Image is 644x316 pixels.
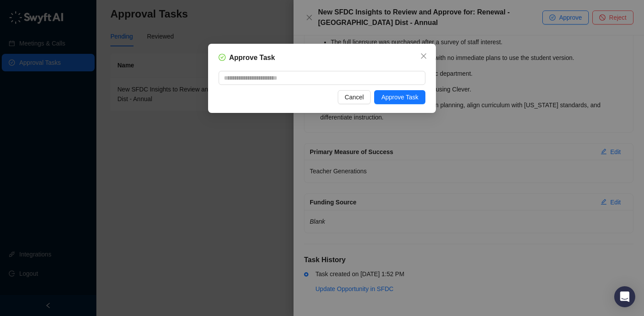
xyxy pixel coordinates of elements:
[219,54,226,61] span: check-circle
[381,92,418,102] span: Approve Task
[338,90,371,104] button: Cancel
[417,49,431,63] button: Close
[345,92,364,102] span: Cancel
[374,90,425,104] button: Approve Task
[229,53,275,63] h5: Approve Task
[614,286,635,307] div: Open Intercom Messenger
[420,53,427,60] span: close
